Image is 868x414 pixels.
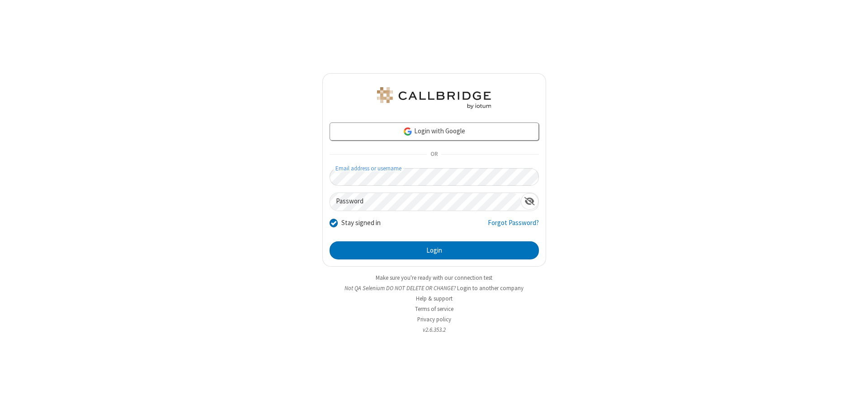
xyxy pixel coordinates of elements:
div: Show password [521,193,538,210]
a: Login with Google [330,122,539,141]
button: Login [330,241,539,259]
a: Terms of service [415,305,453,313]
a: Help & support [416,295,453,302]
span: OR [427,148,441,161]
input: Password [330,193,521,211]
a: Forgot Password? [488,218,539,235]
img: QA Selenium DO NOT DELETE OR CHANGE [375,87,493,109]
li: Not QA Selenium DO NOT DELETE OR CHANGE? [322,284,546,292]
button: Login to another company [457,284,524,292]
a: Privacy policy [417,315,451,323]
img: google-icon.png [403,127,413,136]
a: Make sure you're ready with our connection test [376,274,492,282]
label: Stay signed in [341,218,381,228]
li: v2.6.353.2 [322,325,546,334]
input: Email address or username [330,168,539,186]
